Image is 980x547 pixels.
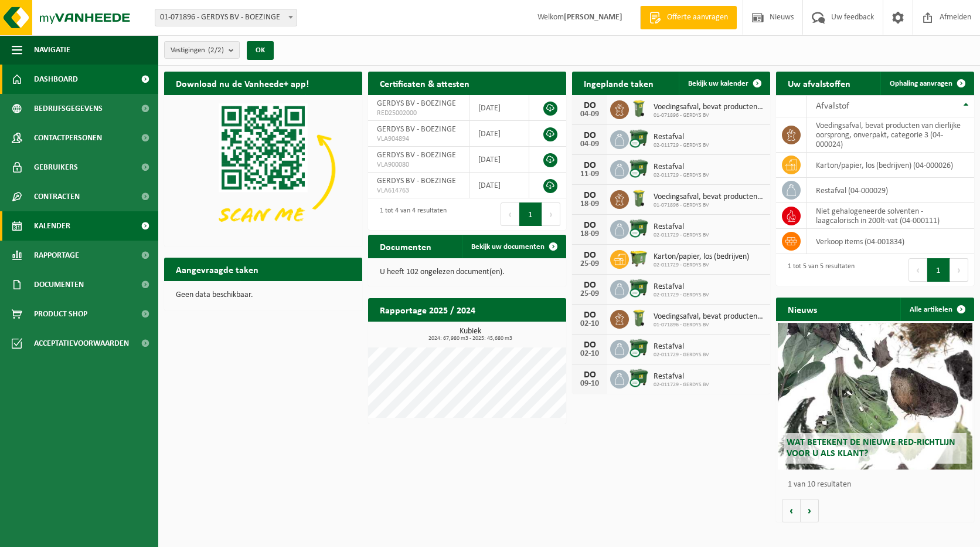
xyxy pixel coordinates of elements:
div: DO [578,251,601,260]
span: Karton/papier, los (bedrijven) [654,252,749,262]
h2: Uw afvalstoffen [776,72,862,94]
span: VLA900080 [377,160,460,170]
span: Contracten [34,182,80,211]
div: 18-09 [578,230,601,238]
span: Restafval [654,282,709,292]
span: VLA904894 [377,134,460,144]
span: GERDYS BV - BOEZINGE [377,177,456,185]
div: DO [578,161,601,170]
span: 02-011729 - GERDYS BV [654,381,709,389]
img: WB-1100-CU [629,218,649,238]
span: Vestigingen [171,42,224,59]
td: [DATE] [469,95,529,121]
span: 01-071896 - GERDYS BV - BOEZINGE [155,9,297,26]
span: Bekijk uw kalender [688,80,748,87]
span: 02-011729 - GERDYS BV [654,172,709,179]
span: Product Shop [34,299,87,329]
div: 25-09 [578,260,601,268]
button: Volgende [801,499,819,522]
span: GERDYS BV - BOEZINGE [377,151,456,160]
div: 1 tot 4 van 4 resultaten [374,201,447,227]
span: Restafval [654,372,709,381]
div: 18-09 [578,200,601,208]
span: Gebruikers [34,153,78,182]
a: Offerte aanvragen [640,6,737,29]
img: WB-1100-CU [629,278,649,298]
td: niet gehalogeneerde solventen - laagcalorisch in 200lt-vat (04-000111) [807,203,974,229]
span: Acceptatievoorwaarden [34,329,129,358]
img: Download de VHEPlus App [164,95,362,244]
div: DO [578,310,601,320]
img: WB-0140-HPE-GN-50 [629,99,649,119]
span: Ophaling aanvragen [890,80,952,87]
span: 02-011729 - GERDYS BV [654,292,709,299]
h2: Download nu de Vanheede+ app! [164,72,321,94]
p: Geen data beschikbaar. [176,291,351,299]
div: 04-09 [578,110,601,119]
button: 1 [927,258,950,282]
span: Contactpersonen [34,123,102,153]
div: 11-09 [578,170,601,178]
span: 02-011729 - GERDYS BV [654,232,709,239]
span: 02-011729 - GERDYS BV [654,352,709,359]
button: Previous [908,258,927,282]
span: 01-071896 - GERDYS BV [654,112,764,119]
span: VLA614763 [377,186,460,195]
img: WB-1100-CU [629,158,649,178]
div: DO [578,221,601,230]
td: voedingsafval, bevat producten van dierlijke oorsprong, onverpakt, categorie 3 (04-000024) [807,117,974,153]
td: [DATE] [469,147,529,173]
td: [DATE] [469,173,529,198]
a: Ophaling aanvragen [880,72,973,95]
p: U heeft 102 ongelezen document(en). [380,268,554,276]
div: DO [578,340,601,350]
div: DO [578,191,601,200]
button: Previous [501,202,519,226]
div: 02-10 [578,350,601,358]
img: WB-0140-HPE-GN-50 [629,308,649,328]
span: Rapportage [34,241,79,270]
span: Bedrijfsgegevens [34,94,103,123]
h2: Ingeplande taken [572,72,665,94]
h2: Documenten [368,235,443,258]
span: 01-071896 - GERDYS BV [654,322,764,329]
a: Bekijk rapportage [479,321,565,345]
span: 2024: 67,980 m3 - 2025: 45,680 m3 [374,336,566,342]
span: 01-071896 - GERDYS BV [654,202,764,209]
span: Restafval [654,222,709,232]
div: 04-09 [578,140,601,148]
div: 09-10 [578,380,601,388]
td: restafval (04-000029) [807,178,974,203]
count: (2/2) [208,46,224,54]
div: 25-09 [578,290,601,298]
span: Voedingsafval, bevat producten van dierlijke oorsprong, onverpakt, categorie 3 [654,103,764,112]
span: Restafval [654,342,709,352]
h2: Certificaten & attesten [368,72,481,94]
img: WB-1100-HPE-GN-50 [629,248,649,268]
a: Bekijk uw kalender [679,72,769,95]
td: karton/papier, los (bedrijven) (04-000026) [807,153,974,178]
span: RED25002000 [377,109,460,118]
span: 01-071896 - GERDYS BV - BOEZINGE [155,9,297,26]
div: DO [578,370,601,380]
span: Restafval [654,163,709,172]
span: Offerte aanvragen [664,12,731,23]
img: WB-1100-CU [629,338,649,358]
span: Voedingsafval, bevat producten van dierlijke oorsprong, onverpakt, categorie 3 [654,193,764,202]
a: Wat betekent de nieuwe RED-richtlijn voor u als klant? [778,323,972,470]
h2: Aangevraagde taken [164,258,270,281]
img: WB-1100-CU [629,129,649,148]
span: Bekijk uw documenten [471,243,545,251]
button: OK [247,41,274,60]
button: Next [950,258,968,282]
span: Documenten [34,270,84,299]
td: verkoop items (04-001834) [807,229,974,254]
div: DO [578,101,601,110]
span: 02-011729 - GERDYS BV [654,142,709,149]
button: Vestigingen(2/2) [164,41,240,59]
span: Dashboard [34,65,78,94]
a: Bekijk uw documenten [462,235,565,258]
span: Wat betekent de nieuwe RED-richtlijn voor u als klant? [787,438,955,458]
h2: Rapportage 2025 / 2024 [368,298,487,321]
img: WB-1100-CU [629,368,649,388]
